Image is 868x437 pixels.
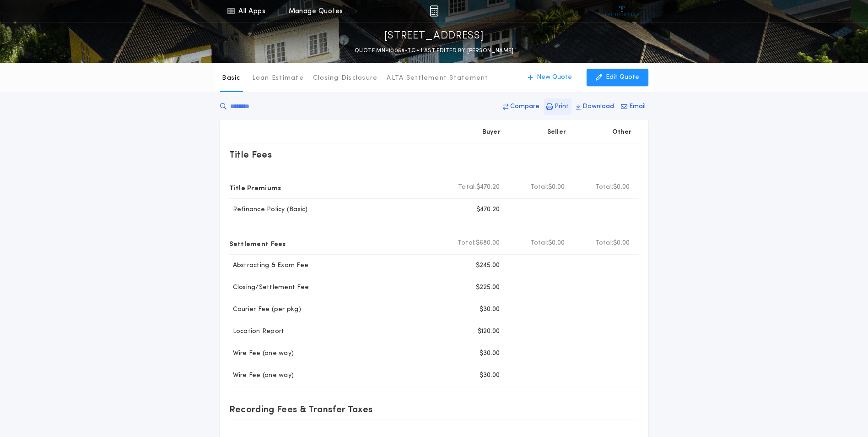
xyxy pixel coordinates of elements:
button: Download [573,98,617,115]
p: $30.00 [480,305,500,314]
p: Print [555,102,569,111]
p: New Quote [537,73,572,82]
p: $225.00 [476,283,500,292]
p: Wire Fee (one way) [229,349,294,358]
p: $120.00 [478,327,500,336]
img: vs-icon [605,6,639,16]
p: Abstracting & Exam Fee [229,261,309,270]
b: Total: [530,239,549,248]
p: Settlement Fees [229,236,286,251]
p: Edit Quote [606,73,639,82]
p: Email [629,102,646,111]
span: $0.00 [613,183,630,192]
button: Compare [500,98,542,115]
p: $470.20 [476,205,500,214]
b: Total: [595,239,614,248]
span: $0.00 [548,239,565,248]
p: Seller [547,128,566,137]
p: Recording Fees & Transfer Taxes [229,402,373,416]
p: QUOTE MN-10058-TC - LAST EDITED BY [PERSON_NAME] [355,46,513,55]
button: Email [618,98,648,115]
img: img [430,5,438,16]
p: Courier Fee (per pkg) [229,305,301,314]
p: Closing Disclosure [313,74,378,83]
span: $0.00 [548,183,565,192]
span: $470.20 [476,183,500,192]
span: $0.00 [613,239,630,248]
b: Total: [458,183,476,192]
button: New Quote [518,69,581,86]
p: Compare [510,102,539,111]
span: $680.00 [476,239,500,248]
b: Total: [530,183,549,192]
p: Other [612,128,631,137]
p: Basic [222,74,240,83]
p: Buyer [482,128,501,137]
p: $30.00 [480,349,500,358]
p: $245.00 [476,261,500,270]
p: Refinance Policy (Basic) [229,205,308,214]
p: Location Report [229,327,285,336]
p: Title Premiums [229,180,281,195]
p: Loan Estimate [252,74,304,83]
p: Title Fees [229,147,272,162]
button: Edit Quote [587,69,648,86]
b: Total: [595,183,614,192]
p: ALTA Settlement Statement [387,74,488,83]
p: Closing/Settlement Fee [229,283,309,292]
button: Print [544,98,571,115]
b: Total: [458,239,476,248]
p: Download [582,102,614,111]
p: [STREET_ADDRESS] [384,29,484,44]
p: Wire Fee (one way) [229,371,294,380]
p: $30.00 [480,371,500,380]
